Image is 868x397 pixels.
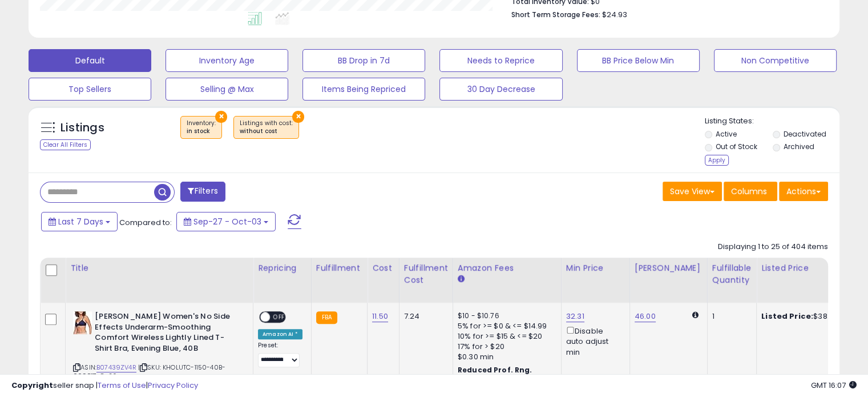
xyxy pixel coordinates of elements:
[187,119,216,136] span: Inventory :
[40,139,91,150] div: Clear All Filters
[215,111,227,123] button: ×
[458,352,552,362] div: $0.30 min
[718,242,828,252] div: Displaying 1 to 25 of 404 items
[258,329,302,339] div: Amazon AI *
[712,311,748,322] div: 1
[635,311,656,322] a: 46.00
[119,217,172,228] span: Compared to:
[577,49,700,72] button: BB Price Below Min
[705,155,729,166] div: Apply
[731,186,767,197] span: Columns
[458,321,552,331] div: 5% for >= $0 & <= $14.99
[811,380,857,391] span: 2025-10-11 16:07 GMT
[439,78,562,101] button: 30 Day Decrease
[714,49,837,72] button: Non Competitive
[58,216,103,227] span: Last 7 Days
[240,119,293,136] span: Listings with cost :
[95,311,233,356] b: [PERSON_NAME] Women's No Side Effects Underarm-Smoothing Comfort Wireless Lightly Lined T-Shirt B...
[96,363,136,372] a: B07439ZV4R
[148,380,198,391] a: Privacy Policy
[193,216,261,227] span: Sep-27 - Oct-03
[165,49,288,72] button: Inventory Age
[566,262,625,274] div: Min Price
[11,380,53,391] strong: Copyright
[458,274,465,284] small: Amazon Fees.
[372,262,394,274] div: Cost
[724,182,777,201] button: Columns
[258,262,306,274] div: Repricing
[458,342,552,352] div: 17% for > $20
[566,324,621,358] div: Disable auto adjust min
[779,182,828,201] button: Actions
[187,127,216,135] div: in stock
[716,129,737,139] label: Active
[258,342,302,367] div: Preset:
[292,111,304,123] button: ×
[761,262,860,274] div: Listed Price
[712,262,752,286] div: Fulfillable Quantity
[302,78,425,101] button: Items Being Repriced
[70,262,248,274] div: Title
[180,182,225,202] button: Filters
[302,49,425,72] button: BB Drop in 7d
[11,380,198,391] div: seller snap | |
[270,312,288,322] span: OFF
[73,311,92,334] img: 41tnMUUIG8L._SL40_.jpg
[404,262,448,286] div: Fulfillment Cost
[783,142,814,151] label: Archived
[602,9,627,20] span: $24.93
[458,262,556,274] div: Amazon Fees
[716,142,757,151] label: Out of Stock
[98,380,146,391] a: Terms of Use
[783,129,826,139] label: Deactivated
[635,262,703,274] div: [PERSON_NAME]
[566,311,584,322] a: 32.31
[761,311,856,322] div: $38.99
[511,10,600,19] b: Short Term Storage Fees:
[316,262,362,274] div: Fulfillment
[41,212,118,231] button: Last 7 Days
[458,331,552,342] div: 10% for >= $15 & <= $20
[458,365,532,375] b: Reduced Prof. Rng.
[29,78,151,101] button: Top Sellers
[29,49,151,72] button: Default
[316,311,337,324] small: FBA
[404,311,444,322] div: 7.24
[663,182,722,201] button: Save View
[73,363,225,380] span: | SKU: KHOLUTC-1150-40B-009517-8-26
[372,311,388,322] a: 11.50
[240,127,293,135] div: without cost
[692,311,699,319] i: Calculated using Dynamic Max Price.
[60,120,104,136] h5: Listings
[165,78,288,101] button: Selling @ Max
[439,49,562,72] button: Needs to Reprice
[705,116,839,127] p: Listing States:
[458,311,552,321] div: $10 - $10.76
[761,311,813,322] b: Listed Price:
[176,212,276,231] button: Sep-27 - Oct-03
